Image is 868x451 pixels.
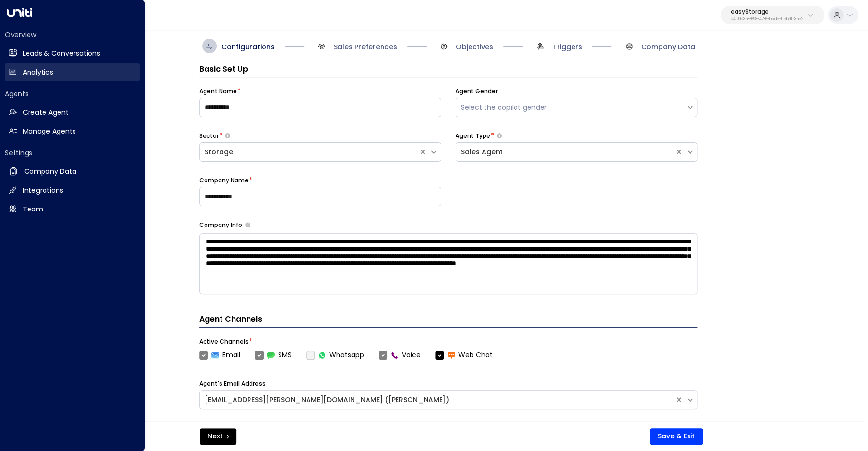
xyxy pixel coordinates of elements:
[199,221,242,229] label: Company Info
[456,132,490,140] label: Agent Type
[306,350,364,360] label: Whatsapp
[5,89,140,99] h2: Agents
[461,147,670,157] div: Sales Agent
[456,42,493,52] span: Objectives
[5,200,140,218] a: Team
[650,428,703,445] button: Save & Exit
[199,132,219,140] label: Sector
[255,350,292,360] label: SMS
[221,42,275,52] span: Configurations
[306,350,364,360] div: To activate this channel, please go to the Integrations page
[23,185,63,195] h2: Integrations
[497,133,502,139] button: Select whether your copilot will handle inquiries directly from leads or from brokers representin...
[5,63,140,81] a: Analytics
[199,87,237,96] label: Agent Name
[379,350,421,360] label: Voice
[245,222,250,227] button: Provide a brief overview of your company, including your industry, products or services, and any ...
[199,63,697,77] h3: Basic Set Up
[200,428,236,445] button: Next
[5,163,140,180] a: Company Data
[23,126,76,136] h2: Manage Agents
[5,181,140,199] a: Integrations
[731,9,805,15] p: easyStorage
[641,42,695,52] span: Company Data
[731,17,805,21] p: b4f09b35-6698-4786-bcde-ffeb9f535e2f
[205,395,670,405] div: [EMAIL_ADDRESS][PERSON_NAME][DOMAIN_NAME] ([PERSON_NAME])
[5,104,140,121] a: Create Agent
[5,45,140,62] a: Leads & Conversations
[199,314,697,328] h4: Agent Channels
[199,176,249,185] label: Company Name
[5,122,140,140] a: Manage Agents
[461,103,681,113] div: Select the copilot gender
[5,148,140,158] h2: Settings
[334,42,397,52] span: Sales Preferences
[721,6,824,24] button: easyStorageb4f09b35-6698-4786-bcde-ffeb9f535e2f
[23,67,53,77] h2: Analytics
[199,350,240,360] label: Email
[23,48,100,59] h2: Leads & Conversations
[23,204,43,214] h2: Team
[552,42,582,52] span: Triggers
[225,133,230,139] button: Select whether your copilot will handle inquiries directly from leads or from brokers representin...
[24,166,76,177] h2: Company Data
[5,30,140,40] h2: Overview
[205,147,413,157] div: Storage
[23,107,69,118] h2: Create Agent
[435,350,493,360] label: Web Chat
[199,379,265,388] label: Agent's Email Address
[456,87,498,96] label: Agent Gender
[199,337,249,346] label: Active Channels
